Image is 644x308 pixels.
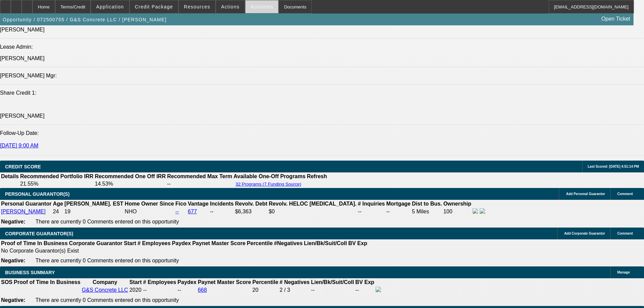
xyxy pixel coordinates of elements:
span: Manage [617,270,630,274]
b: #Negatives [274,240,303,246]
b: [PERSON_NAME]. EST [65,201,123,207]
a: Open Ticket [599,13,633,25]
span: BUSINESS SUMMARY [5,270,55,275]
b: Lien/Bk/Suit/Coll [311,279,354,285]
span: Opportunity / 072500755 / G&S Concrete LLC / [PERSON_NAME] [3,17,167,22]
span: Add Personal Guarantor [566,192,605,196]
button: Credit Package [130,0,178,13]
td: $0 [268,208,357,215]
b: Start [124,240,136,246]
span: Actions [221,4,240,9]
td: 2020 [129,286,142,294]
b: Percentile [253,279,278,285]
td: No Corporate Guarantor(s) Exist [1,247,370,254]
th: Proof of Time In Business [1,240,68,247]
a: -- [175,209,179,214]
th: Recommended One Off IRR [94,173,166,180]
a: [PERSON_NAME] [1,209,46,214]
td: 19 [64,208,124,215]
span: Application [96,4,124,9]
td: 24 [52,208,63,215]
b: Incidents [210,201,234,207]
td: -- [210,208,234,215]
td: 14.53% [94,181,166,187]
b: Company [93,279,117,285]
th: Recommended Max Term [167,173,233,180]
b: Lien/Bk/Suit/Coll [304,240,347,246]
th: Refresh [307,173,328,180]
b: # Employees [138,240,171,246]
b: Paydex [172,240,191,246]
span: Credit Package [135,4,173,9]
button: 32 Programs (7 Funding Source) [234,181,303,187]
th: Proof of Time In Business [14,279,81,286]
b: Vantage [188,201,209,207]
td: -- [355,286,375,294]
a: 668 [198,287,207,293]
b: # Negatives [280,279,310,285]
span: There are currently 0 Comments entered on this opportunity [35,219,179,224]
span: CORPORATE GUARANTOR(S) [5,231,73,236]
a: G&S Concrete LLC [82,287,128,293]
td: 21.55% [20,181,94,187]
b: Corporate Guarantor [69,240,122,246]
td: NHO [124,208,174,215]
span: PERSONAL GUARANTOR(S) [5,191,70,197]
button: Activities [245,0,279,13]
button: Resources [179,0,215,13]
div: 2 / 3 [280,287,310,293]
span: Comment [617,232,633,235]
td: $6,363 [235,208,268,215]
b: Negative: [1,219,25,224]
span: CREDIT SCORE [5,164,41,169]
th: Available One-Off Programs [233,173,306,180]
button: Application [91,0,129,13]
a: 677 [188,209,197,214]
b: Fico [175,201,187,207]
td: -- [357,208,385,215]
td: -- [177,286,197,294]
b: # Employees [143,279,176,285]
button: Actions [216,0,245,13]
b: Start [129,279,142,285]
b: Revolv. Debt [235,201,267,207]
b: Home Owner Since [125,201,174,207]
b: Revolv. HELOC [MEDICAL_DATA]. [269,201,357,207]
img: facebook-icon.png [473,208,478,214]
b: Mortgage [386,201,411,207]
b: Paynet Master Score [192,240,245,246]
b: Personal Guarantor [1,201,51,207]
span: There are currently 0 Comments entered on this opportunity [35,297,179,303]
b: Percentile [247,240,272,246]
span: Add Corporate Guarantor [564,232,605,235]
td: 100 [443,208,472,215]
span: There are currently 0 Comments entered on this opportunity [35,258,179,263]
th: Recommended Portfolio IRR [20,173,94,180]
b: Dist to Bus. [412,201,442,207]
img: facebook-icon.png [376,287,381,292]
span: Comment [617,192,633,196]
b: BV Exp [348,240,367,246]
b: Ownership [443,201,471,207]
img: linkedin-icon.png [480,208,485,214]
b: # Inquiries [358,201,385,207]
b: Negative: [1,258,25,263]
td: -- [311,286,354,294]
td: -- [167,181,233,187]
span: Activities [251,4,273,9]
span: Resources [184,4,210,9]
b: BV Exp [355,279,374,285]
b: Negative: [1,297,25,303]
b: Paydex [177,279,196,285]
b: Age [53,201,63,207]
td: -- [386,208,411,215]
span: -- [143,287,147,293]
b: Paynet Master Score [198,279,251,285]
th: Details [1,173,19,180]
th: SOS [1,279,13,286]
td: 5 Miles [412,208,443,215]
div: 20 [253,287,278,293]
span: Last Scored: [DATE] 4:51:14 PM [588,165,639,168]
